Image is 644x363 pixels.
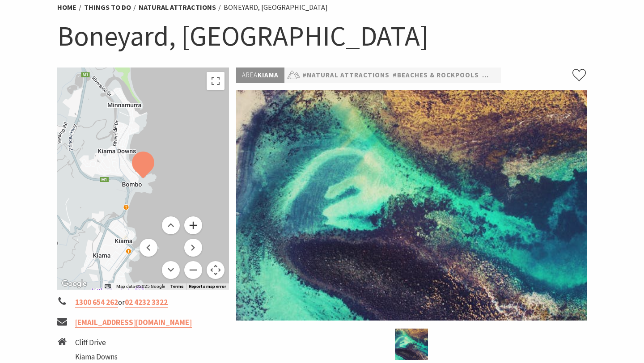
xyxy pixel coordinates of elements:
[75,337,162,349] li: Cliff Drive
[224,2,328,13] li: Boneyard, [GEOGRAPHIC_DATA]
[75,297,118,308] a: 1300 654 262
[184,216,202,234] button: Zoom in
[184,261,202,279] button: Zoom out
[393,70,479,81] a: #Beaches & Rockpools
[170,284,183,289] a: Terms (opens in new tab)
[116,284,165,289] span: Map data ©2025 Google
[75,317,192,328] a: [EMAIL_ADDRESS][DOMAIN_NAME]
[242,71,258,79] span: Area
[162,261,180,279] button: Move down
[395,329,428,360] img: Boneyard Kiama
[139,3,216,12] a: Natural Attractions
[236,68,284,83] p: Kiama
[59,278,89,290] img: Google
[84,3,131,12] a: Things To Do
[75,351,162,363] li: Kiama Downs
[57,18,587,54] h1: Boneyard, [GEOGRAPHIC_DATA]
[125,297,168,308] a: 02 4232 3322
[162,216,180,234] button: Move up
[189,284,226,289] a: Report a map error
[184,239,202,257] button: Move right
[207,261,225,279] button: Map camera controls
[59,278,89,290] a: Open this area in Google Maps (opens a new window)
[236,90,587,321] img: Boneyard Kiama
[57,3,76,12] a: Home
[57,296,229,308] li: or
[105,283,111,290] button: Keyboard shortcuts
[140,239,157,257] button: Move left
[207,72,225,90] button: Toggle fullscreen view
[302,70,390,81] a: #Natural Attractions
